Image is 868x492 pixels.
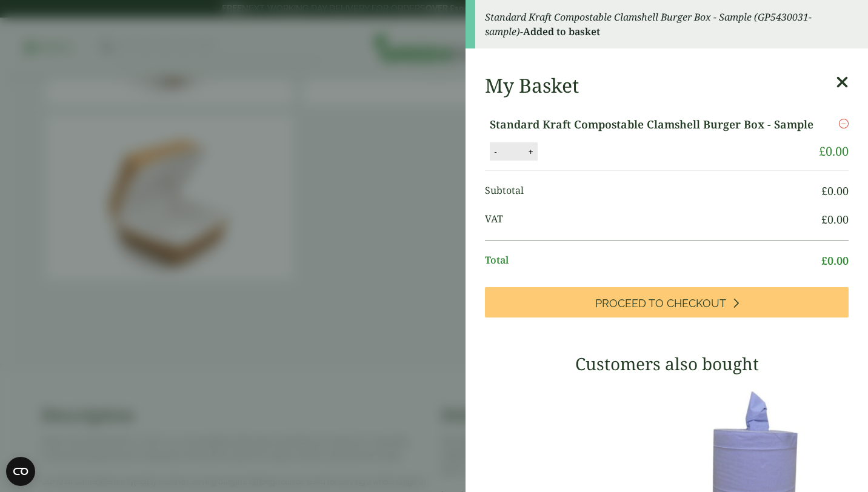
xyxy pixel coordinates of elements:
[595,297,726,310] span: Proceed to Checkout
[485,211,821,228] span: VAT
[821,184,827,198] span: £
[485,354,849,374] h3: Customers also bought
[525,147,537,157] button: +
[821,253,849,268] bdi: 0.00
[485,253,821,269] span: Total
[6,457,35,486] button: Open CMP widget
[485,287,849,317] a: Proceed to Checkout
[821,253,827,268] span: £
[839,116,849,131] a: Remove this item
[821,212,849,227] bdi: 0.00
[490,116,816,133] a: Standard Kraft Compostable Clamshell Burger Box - Sample
[819,143,826,159] span: £
[490,147,500,157] button: -
[821,212,827,227] span: £
[821,184,849,198] bdi: 0.00
[819,143,849,159] bdi: 0.00
[485,10,812,38] em: Standard Kraft Compostable Clamshell Burger Box - Sample (GP5430031-sample)
[523,25,600,38] strong: Added to basket
[485,74,579,97] h2: My Basket
[485,183,821,199] span: Subtotal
